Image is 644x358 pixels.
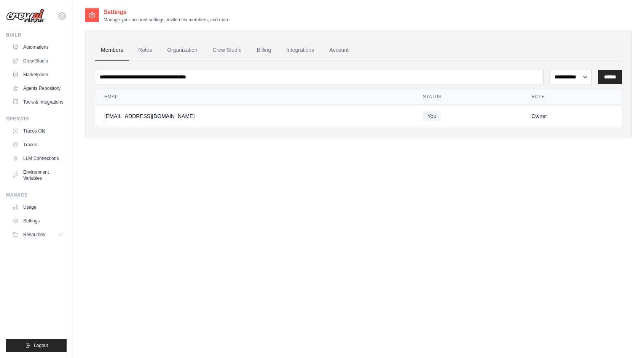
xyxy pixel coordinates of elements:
[104,8,231,17] h2: Settings
[95,89,414,105] th: Email
[323,40,355,61] a: Account
[9,215,67,227] a: Settings
[9,69,67,81] a: Marketplace
[9,82,67,94] a: Agents Repository
[132,40,158,61] a: Roles
[9,55,67,67] a: Crew Studio
[522,89,622,105] th: Role
[251,40,277,61] a: Billing
[9,166,67,184] a: Environment Variables
[280,40,320,61] a: Integrations
[9,96,67,108] a: Tools & Integrations
[531,112,613,120] div: Owner
[9,152,67,165] a: LLM Connections
[23,232,45,238] span: Resources
[104,17,231,23] p: Manage your account settings, invite new members, and more.
[423,111,441,121] span: You
[34,342,48,348] span: Logout
[95,40,129,61] a: Members
[161,40,203,61] a: Organization
[207,40,248,61] a: Crew Studio
[6,192,67,198] div: Manage
[6,32,67,38] div: Build
[6,339,67,352] button: Logout
[104,112,405,120] div: [EMAIL_ADDRESS][DOMAIN_NAME]
[9,139,67,151] a: Traces
[9,229,67,241] button: Resources
[6,116,67,122] div: Operate
[6,9,44,23] img: Logo
[9,125,67,137] a: Traces Old
[9,201,67,213] a: Usage
[9,41,67,53] a: Automations
[414,89,522,105] th: Status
